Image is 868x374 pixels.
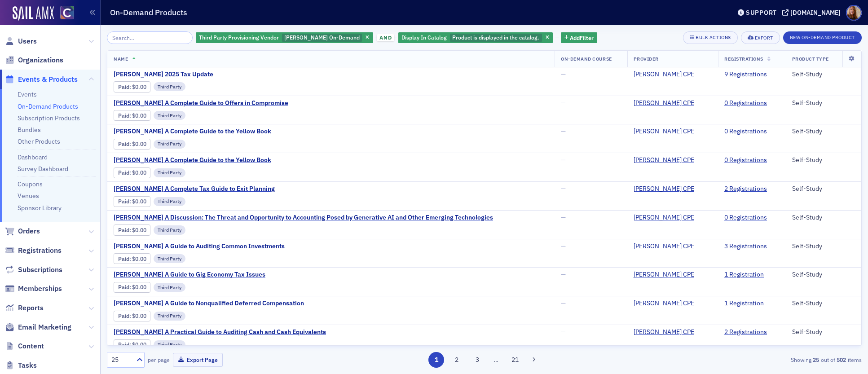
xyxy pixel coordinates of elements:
a: Venues [18,192,39,200]
span: $0.00 [132,141,146,147]
button: AddFilter [561,32,598,44]
a: [PERSON_NAME] A Complete Guide to the Yellow Book [114,128,284,136]
span: Surgent's A Guide to Auditing Common Investments [114,242,285,251]
img: SailAMX [13,6,54,21]
div: Self-Study [792,299,855,308]
a: Events & Products [5,75,78,84]
a: [PERSON_NAME] A Complete Tax Guide to Exit Planning [114,185,284,193]
a: Paid [118,227,129,233]
a: On-Demand Products [18,102,78,110]
div: Paid: 0 - $0 [114,110,150,121]
span: — [561,299,566,307]
a: Tasks [5,361,37,370]
div: Self-Study [792,128,855,136]
a: [PERSON_NAME] CPE [634,70,701,79]
button: and [375,34,397,41]
a: 2 Registrations [724,185,767,193]
a: [PERSON_NAME] CPE [634,242,701,251]
span: : [118,84,132,90]
a: Coupons [18,180,43,188]
div: 25 [111,355,131,365]
span: $0.00 [132,169,146,176]
span: Surgent's A Discussion: The Threat and Opportunity to Accounting Posed by Generative AI and Other... [114,214,493,222]
a: Paid [118,312,129,319]
div: Third Party [154,225,185,234]
a: [PERSON_NAME] A Complete Guide to the Yellow Book [114,156,284,164]
span: Third Party Provisioning Vendor [199,34,279,41]
span: — [561,270,566,278]
span: : [118,227,132,233]
span: Surgent's A Guide to Nonqualified Deferred Compensation [114,299,304,308]
span: — [561,213,566,221]
a: [PERSON_NAME] A Practical Guide to Auditing Cash and Cash Equivalents [114,328,326,336]
span: Display In Catalog [401,34,447,41]
div: Self-Study [792,242,855,251]
a: Paid [118,84,129,90]
a: [PERSON_NAME] CPE [634,185,701,193]
span: — [561,70,566,78]
a: Content [5,341,44,351]
a: New On-Demand Product [783,33,862,41]
div: Self-Study [792,214,855,222]
a: [PERSON_NAME] CPE [634,299,701,308]
a: 1 Registration [724,271,764,279]
span: : [118,341,132,348]
span: : [118,198,132,205]
div: Self-Study [792,328,855,336]
a: Dashboard [18,153,48,161]
a: [PERSON_NAME] CPE [634,214,701,222]
span: Add Filter [570,34,594,42]
a: Memberships [5,284,62,294]
div: Paid: 3 - $0 [114,253,150,264]
span: Content [18,341,44,351]
span: : [118,312,132,319]
a: [PERSON_NAME] CPE [634,328,701,336]
a: [PERSON_NAME] CPE [634,128,701,136]
span: Users [18,36,37,46]
span: — [561,242,566,250]
a: Paid [118,341,129,348]
a: Registrations [5,246,62,255]
a: [PERSON_NAME] A Complete Guide to Offers in Compromise [114,99,288,107]
div: Third Party [154,140,185,149]
span: — [561,328,566,336]
a: 0 Registrations [724,156,767,164]
a: 0 Registrations [724,99,767,107]
div: Paid: 2 - $0 [114,311,150,321]
a: [PERSON_NAME] CPE [634,99,701,107]
span: $0.00 [132,312,146,319]
span: $0.00 [132,227,146,233]
span: Orders [18,226,40,236]
div: Export [755,35,773,40]
a: 0 Registrations [724,214,767,222]
span: On-Demand Course [561,56,612,62]
a: Events [18,90,37,98]
button: 3 [469,352,485,368]
a: Survey Dashboard [18,165,68,173]
a: [PERSON_NAME] A Guide to Auditing Common Investments [114,242,285,251]
div: Third Party [154,168,185,177]
div: Paid: 0 - $0 [114,224,150,235]
strong: 502 [835,356,848,364]
span: Provider [634,56,659,62]
span: $0.00 [132,84,146,90]
a: Paid [118,284,129,290]
span: : [118,169,132,176]
a: Email Marketing [5,322,71,332]
span: Tasks [18,361,37,370]
button: 21 [507,352,523,368]
div: Third Party [154,111,185,120]
span: — [561,156,566,164]
a: [PERSON_NAME] A Guide to Nonqualified Deferred Compensation [114,299,304,308]
span: $0.00 [132,284,146,290]
span: and [377,34,394,41]
span: Registrations [724,56,763,62]
div: Paid: 0 - $0 [114,167,150,178]
div: Third Party [154,254,185,263]
button: Bulk Actions [683,31,737,44]
a: 9 Registrations [724,70,767,79]
span: [PERSON_NAME] On-Demand [284,34,360,41]
span: : [118,112,132,119]
div: Product is displayed in the catalog. [398,32,553,44]
span: Registrations [18,246,62,255]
